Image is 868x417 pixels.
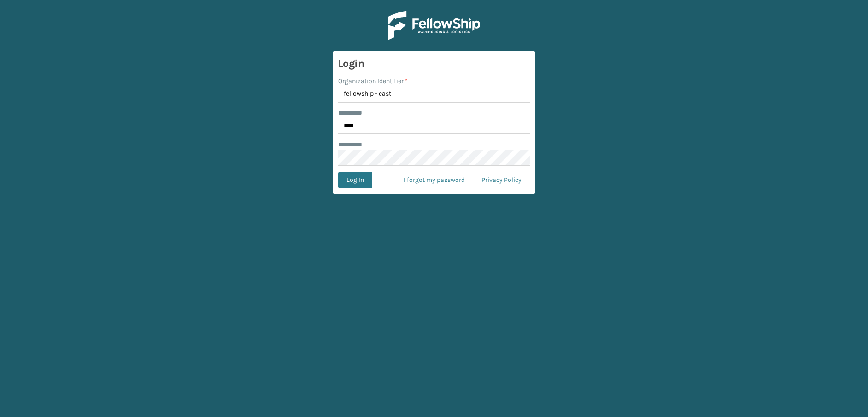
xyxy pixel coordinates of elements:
label: Organization Identifier [338,76,408,86]
img: Logo [388,11,480,40]
button: Log In [338,172,372,188]
h3: Login [338,57,530,71]
a: Privacy Policy [473,172,530,188]
a: I forgot my password [395,172,473,188]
